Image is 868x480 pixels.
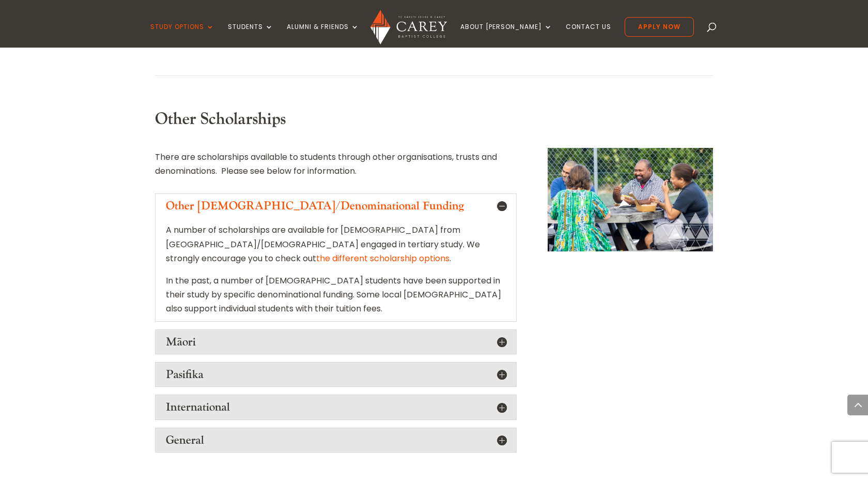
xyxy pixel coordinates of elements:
h5: International [166,400,506,414]
a: Alumni & Friends [287,23,359,48]
a: Study Options [150,23,214,48]
p: In the past, a number of [DEMOGRAPHIC_DATA] students have been supported in their study by specif... [166,274,506,316]
a: Students [228,23,273,48]
h5: Pasifika [166,368,506,381]
a: About [PERSON_NAME] [460,23,552,48]
h5: General [166,433,506,447]
h3: Other Scholarships [155,110,517,134]
img: Carey Baptist College [370,10,446,44]
a: Contact Us [566,23,611,48]
h5: Other [DEMOGRAPHIC_DATA]/Denominational Funding [166,199,506,213]
p: A number of scholarships are available for [DEMOGRAPHIC_DATA] from [GEOGRAPHIC_DATA]/[DEMOGRAPHIC... [166,223,506,274]
a: the different scholarship options [316,252,450,264]
a: Apply Now [625,17,694,37]
p: There are scholarships available to students through other organisations, trusts and denomination... [155,150,517,178]
h5: Māori [166,335,506,349]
